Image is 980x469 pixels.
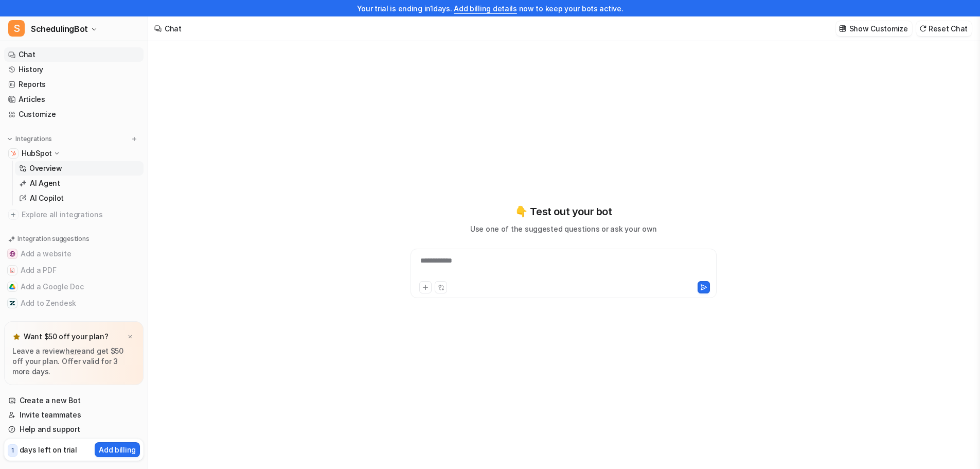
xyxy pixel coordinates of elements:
img: reset [919,25,926,32]
span: S [8,20,25,37]
a: Invite teammates [4,408,144,422]
img: Add a PDF [9,267,15,273]
div: Chat [165,23,182,34]
span: Explore all integrations [22,206,139,223]
p: Integration suggestions [17,234,89,244]
button: Show Customize [836,21,912,36]
p: Show Customize [849,23,908,34]
button: Add a PDFAdd a PDF [4,262,144,279]
a: Help and support [4,422,144,437]
button: Add to ZendeskAdd to Zendesk [4,295,144,311]
p: Overview [29,163,62,173]
img: Add a website [9,251,15,257]
button: Add a websiteAdd a website [4,246,144,262]
a: Chat [4,47,144,62]
img: menu_add.svg [131,135,138,143]
a: Create a new Bot [4,393,144,408]
p: Use one of the suggested questions or ask your own [470,223,657,234]
p: 1 [11,446,14,455]
img: customize [839,25,846,32]
p: Integrations [15,135,52,143]
img: HubSpot [10,150,16,157]
p: Add billing [99,444,136,455]
a: here [65,346,81,355]
button: Add a Google DocAdd a Google Doc [4,279,144,295]
img: x [127,334,133,340]
img: Add to Zendesk [9,300,15,306]
p: Want $50 off your plan? [24,332,109,342]
a: Overview [15,161,144,176]
img: explore all integrations [8,210,19,220]
p: HubSpot [22,148,52,159]
p: 👇 Test out your bot [515,204,612,219]
a: AI Agent [15,176,144,190]
a: AI Copilot [15,191,144,205]
img: Add a Google Doc [9,284,15,290]
p: days left on trial [20,444,77,455]
a: Articles [4,92,144,107]
img: star [12,333,21,341]
a: Explore all integrations [4,207,144,222]
a: Customize [4,107,144,121]
p: AI Agent [30,178,60,188]
p: AI Copilot [30,193,64,203]
a: Reports [4,77,144,92]
button: Integrations [4,134,55,144]
span: SchedulingBot [31,22,88,36]
p: Leave a review and get $50 off your plan. Offer valid for 3 more days. [12,346,135,377]
a: Add billing details [454,4,517,13]
a: History [4,62,144,77]
button: Add billing [95,442,140,457]
button: Reset Chat [916,21,972,36]
img: expand menu [6,135,13,143]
